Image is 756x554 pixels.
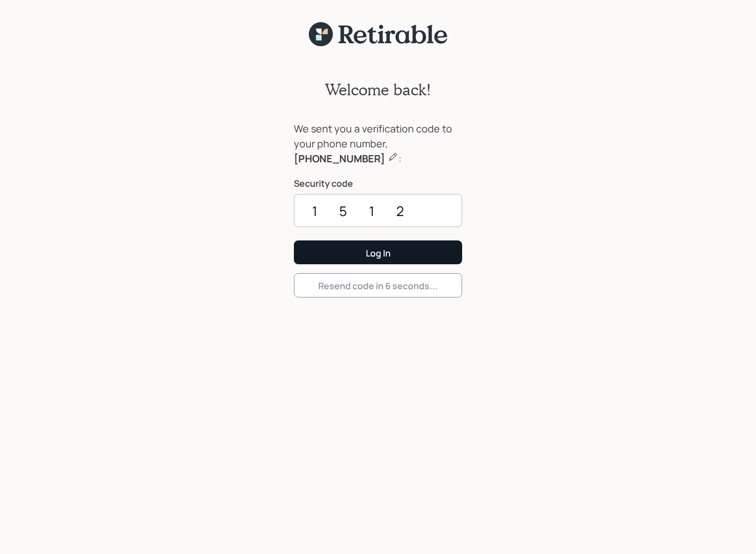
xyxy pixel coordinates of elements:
[294,194,462,227] input: ••••
[318,280,438,292] div: Resend code in 6 seconds...
[294,240,462,264] button: Log In
[294,177,462,189] label: Security code
[366,247,391,259] div: Log In
[294,121,462,166] div: We sent you a verification code to your phone number, :
[294,152,385,165] b: [PHONE_NUMBER]
[294,273,462,297] button: Resend code in 6 seconds...
[325,80,431,99] h2: Welcome back!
